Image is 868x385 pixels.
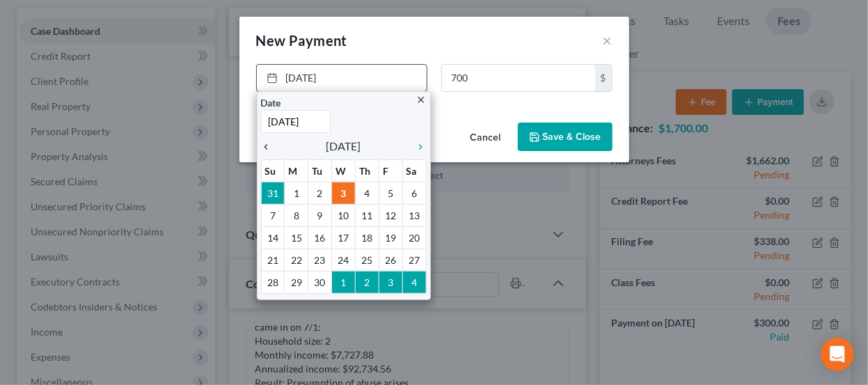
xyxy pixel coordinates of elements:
[355,249,379,271] td: 25
[332,159,356,182] th: W
[332,204,356,226] td: 10
[402,182,426,204] td: 6
[355,226,379,249] td: 18
[261,95,281,110] label: Date
[308,249,332,271] td: 23
[459,124,512,152] button: Cancel
[257,65,427,91] a: [DATE]
[409,141,427,152] i: chevron_right
[332,226,356,249] td: 17
[379,204,402,226] td: 12
[355,204,379,226] td: 11
[332,271,356,293] td: 1
[402,159,426,182] th: Sa
[256,32,347,49] span: New Payment
[285,204,308,226] td: 8
[285,159,308,182] th: M
[402,271,426,293] td: 4
[442,65,595,91] input: 0.00
[379,226,402,249] td: 19
[261,159,285,182] th: Su
[416,95,427,105] i: close
[285,226,308,249] td: 15
[261,226,285,249] td: 14
[261,271,285,293] td: 28
[821,338,854,371] div: Open Intercom Messenger
[285,249,308,271] td: 22
[332,182,356,204] td: 3
[379,271,402,293] td: 3
[326,138,361,155] span: [DATE]
[416,91,427,107] a: close
[402,226,426,249] td: 20
[379,182,402,204] td: 5
[308,159,332,182] th: Tu
[355,159,379,182] th: Th
[409,138,427,155] a: chevron_right
[603,32,613,49] button: ×
[285,182,308,204] td: 1
[379,249,402,271] td: 26
[285,271,308,293] td: 29
[261,249,285,271] td: 21
[308,204,332,226] td: 9
[261,141,279,152] i: chevron_left
[355,271,379,293] td: 2
[261,110,331,133] input: 1/1/2013
[379,159,402,182] th: F
[595,65,612,91] div: $
[402,204,426,226] td: 13
[518,123,613,152] button: Save & Close
[308,271,332,293] td: 30
[355,182,379,204] td: 4
[332,249,356,271] td: 24
[261,204,285,226] td: 7
[308,182,332,204] td: 2
[261,138,279,155] a: chevron_left
[308,226,332,249] td: 16
[261,182,285,204] td: 31
[402,249,426,271] td: 27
